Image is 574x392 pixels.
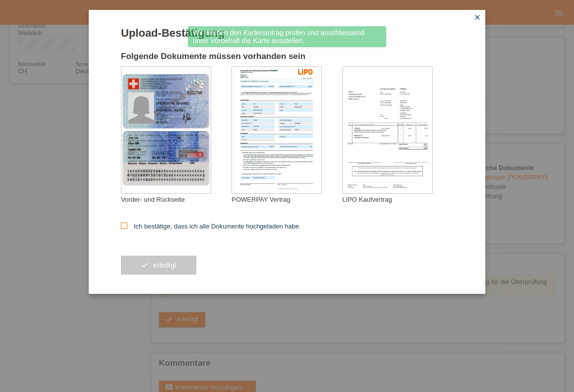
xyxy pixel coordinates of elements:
[121,52,453,66] h2: Folgende Dokumente müssen vorhanden sein
[343,67,432,193] img: upload_document_confirmation_type_receipt_generic.png
[128,92,154,124] img: swiss_id_photo_female.png
[121,256,196,275] button: check erledigt
[121,196,231,203] div: Vorder- und Rückseite
[343,196,453,203] div: LIPO Kaufvertrag
[232,67,321,193] img: upload_document_confirmation_type_contract_kkg_whitelabel.png
[156,109,206,112] div: [PERSON_NAME]
[298,68,313,75] img: 39073_print.png
[153,261,176,269] span: erledigt
[473,13,481,21] i: close
[121,223,301,230] label: Ich bestätige, dass ich alle Dokumente hochgeladen habe.
[188,26,386,47] div: Wir werden den Kartenantrag prüfen und anschliessend unter Vorbehalt die Karte ausstellen.
[156,101,206,106] div: [PERSON_NAME]
[231,196,342,203] div: POWERPAY Vertrag
[141,261,149,269] i: check
[121,67,211,193] img: upload_document_confirmation_type_id_swiss_empty.png
[471,12,484,24] a: close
